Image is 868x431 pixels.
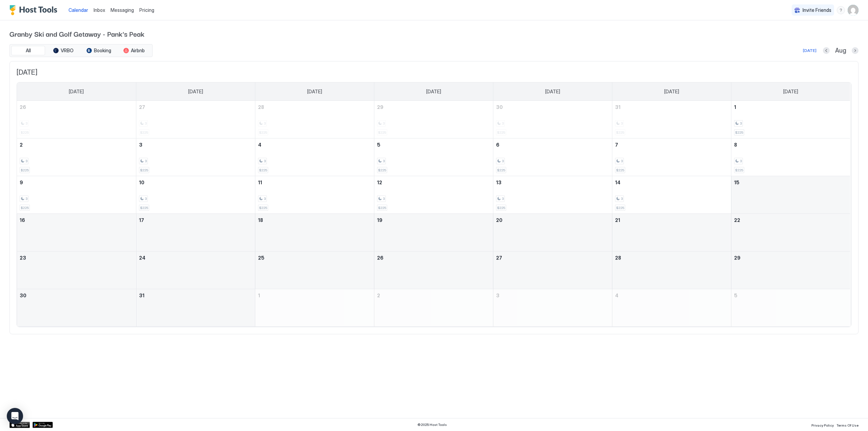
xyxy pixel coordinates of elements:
[136,214,255,251] td: August 17, 2026
[264,159,266,163] span: 3
[136,214,255,226] a: August 17, 2026
[69,89,84,95] span: [DATE]
[493,101,612,138] td: July 30, 2026
[136,176,255,189] a: August 10, 2026
[776,82,805,101] a: Saturday
[94,48,111,54] span: Booking
[374,101,493,138] td: July 29, 2026
[255,251,374,289] td: August 25, 2026
[20,293,26,298] span: 30
[258,293,260,298] span: 1
[374,289,493,327] td: September 2, 2026
[731,138,850,151] a: August 8, 2026
[258,180,262,185] span: 11
[377,104,383,110] span: 29
[264,196,266,201] span: 3
[493,251,612,264] a: August 27, 2026
[383,196,385,201] span: 3
[94,7,105,13] span: Inbox
[259,168,267,172] span: $225
[545,89,560,95] span: [DATE]
[136,176,255,214] td: August 10, 2026
[616,206,624,210] span: $225
[111,7,134,13] span: Messaging
[615,104,620,110] span: 31
[188,89,203,95] span: [DATE]
[374,251,493,264] a: August 26, 2026
[731,214,850,226] a: August 22, 2026
[258,142,261,148] span: 4
[11,46,45,55] button: All
[68,7,88,13] span: Calendar
[139,293,144,298] span: 31
[255,101,374,138] td: July 28, 2026
[493,101,612,113] a: July 30, 2026
[836,423,859,427] span: Terms Of Use
[17,101,136,113] a: July 26, 2026
[802,46,817,55] button: [DATE]
[493,214,612,226] a: August 20, 2026
[255,176,374,189] a: August 11, 2026
[734,293,737,298] span: 5
[377,217,382,223] span: 19
[783,89,798,95] span: [DATE]
[493,138,612,151] a: August 6, 2026
[17,176,136,214] td: August 9, 2026
[20,104,26,110] span: 26
[17,289,136,302] a: August 30, 2026
[735,168,743,172] span: $225
[136,251,255,289] td: August 24, 2026
[181,82,210,101] a: Monday
[612,101,731,138] td: July 31, 2026
[20,255,26,261] span: 23
[612,289,731,327] td: September 4, 2026
[378,206,386,210] span: $225
[25,159,27,163] span: 3
[612,214,731,226] a: August 21, 2026
[731,289,850,327] td: September 5, 2026
[735,130,743,135] span: $225
[426,89,441,95] span: [DATE]
[9,44,153,57] div: tab-group
[258,217,263,223] span: 18
[612,214,731,251] td: August 21, 2026
[493,138,612,176] td: August 6, 2026
[140,168,148,172] span: $225
[615,217,620,223] span: 21
[740,159,742,163] span: 3
[377,255,383,261] span: 26
[731,176,850,214] td: August 15, 2026
[731,101,850,138] td: August 1, 2026
[496,293,499,298] span: 3
[734,180,739,185] span: 15
[139,180,144,185] span: 10
[740,121,742,126] span: 3
[621,159,623,163] span: 3
[374,176,493,189] a: August 12, 2026
[258,104,264,110] span: 28
[731,214,850,251] td: August 22, 2026
[9,422,30,428] a: App Store
[377,180,382,185] span: 12
[731,251,850,264] a: August 29, 2026
[374,251,493,289] td: August 26, 2026
[25,196,27,201] span: 3
[731,138,850,176] td: August 8, 2026
[136,101,255,138] td: July 27, 2026
[131,48,145,54] span: Airbnb
[803,7,831,13] span: Invite Friends
[17,251,136,289] td: August 23, 2026
[255,214,374,226] a: August 18, 2026
[803,48,816,54] div: [DATE]
[621,196,623,201] span: 3
[255,289,374,327] td: September 1, 2026
[823,47,830,54] button: Previous month
[612,176,731,189] a: August 14, 2026
[136,138,255,176] td: August 3, 2026
[493,289,612,327] td: September 3, 2026
[374,138,493,176] td: August 5, 2026
[94,6,105,14] a: Inbox
[374,176,493,214] td: August 12, 2026
[496,180,501,185] span: 13
[255,251,374,264] a: August 25, 2026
